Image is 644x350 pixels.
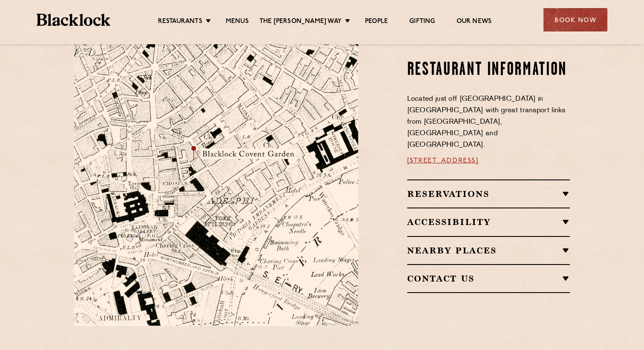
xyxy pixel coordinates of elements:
[37,14,110,26] img: BL_Textured_Logo-footer-cropped.svg
[457,17,492,27] a: Our News
[267,246,386,326] img: svg%3E
[407,273,570,284] h2: Contact Us
[407,245,570,256] h2: Nearby Places
[158,17,202,27] a: Restaurants
[259,17,342,27] a: The [PERSON_NAME] Way
[407,96,566,148] span: Located just off [GEOGRAPHIC_DATA] in [GEOGRAPHIC_DATA] with great transport links from [GEOGRAPH...
[407,60,570,81] h2: Restaurant information
[226,17,249,27] a: Menus
[407,189,570,199] h2: Reservations
[409,17,435,27] a: Gifting
[407,157,479,164] a: [STREET_ADDRESS]
[407,217,570,227] h2: Accessibility
[365,17,388,27] a: People
[543,8,607,31] div: Book Now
